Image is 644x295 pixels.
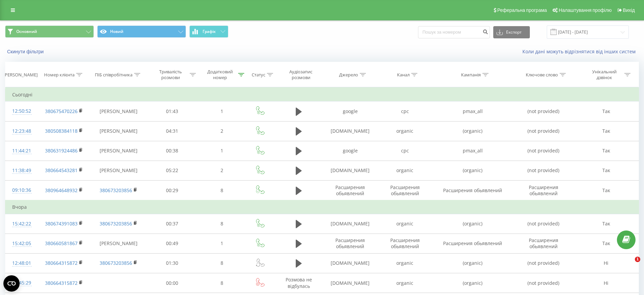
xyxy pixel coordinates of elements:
td: [PERSON_NAME] [90,161,147,180]
td: cpc [377,102,432,121]
td: Расширения обьявлений [432,234,513,253]
td: 00:38 [147,141,198,161]
td: 05:22 [147,161,198,180]
span: Основний [16,29,37,34]
td: 00:37 [147,214,198,234]
a: 380664543281 [45,167,78,173]
div: Кампанія [461,72,481,78]
td: Расширения обьявлений [432,181,513,201]
span: Вихід [623,7,635,13]
td: google [323,141,377,161]
div: Ключове слово [526,72,558,78]
td: 1 [198,102,246,121]
td: 8 [198,273,246,293]
div: 12:23:48 [12,125,31,138]
td: pmax_all [432,141,513,161]
td: Ні [574,273,639,293]
td: (organic) [432,273,513,293]
td: 00:29 [147,181,198,201]
td: (not provided) [513,141,574,161]
a: 380674391083 [45,220,78,227]
div: 15:42:05 [12,237,31,250]
td: organic [377,214,432,234]
button: Скинути фільтри [5,49,47,55]
td: (organic) [432,214,513,234]
td: organic [377,253,432,273]
td: google [323,102,377,121]
div: 11:38:49 [12,164,31,177]
td: Расширения обьявлений [513,234,574,253]
td: organic [377,161,432,180]
td: Так [574,161,639,180]
td: (not provided) [513,214,574,234]
button: Графік [189,25,228,38]
div: Канал [397,72,410,78]
td: Расширения обьявлений [377,181,432,201]
td: (not provided) [513,161,574,180]
td: (not provided) [513,273,574,293]
td: [PERSON_NAME] [90,102,147,121]
td: [DOMAIN_NAME] [323,121,377,141]
button: Основний [5,25,94,38]
td: 2 [198,161,246,180]
a: 380673203856 [100,260,132,266]
div: 11:44:21 [12,144,31,158]
iframe: Intercom live chat [621,257,637,273]
td: Так [574,121,639,141]
span: Розмова не відбулась [286,276,312,289]
td: [DOMAIN_NAME] [323,214,377,234]
td: [PERSON_NAME] [90,141,147,161]
td: Сьогодні [5,88,639,102]
td: Так [574,181,639,201]
input: Пошук за номером [418,26,490,38]
td: [PERSON_NAME] [90,121,147,141]
td: 2 [198,121,246,141]
div: ПІБ співробітника [95,72,132,78]
a: 380964648932 [45,187,78,193]
td: [PERSON_NAME] [90,234,147,253]
td: Так [574,102,639,121]
td: Так [574,214,639,234]
td: 01:30 [147,253,198,273]
div: Тривалість розмови [153,69,188,80]
td: [DOMAIN_NAME] [323,273,377,293]
td: organic [377,121,432,141]
span: 1 [635,257,640,262]
span: Реферальна програма [497,7,547,13]
div: 09:10:36 [12,184,31,197]
div: Номер клієнта [44,72,75,78]
button: Open CMP widget [3,275,20,292]
div: Аудіозапис розмови [281,69,321,80]
a: 380664315872 [45,280,78,286]
a: 380673203856 [100,220,132,227]
a: 380664315872 [45,260,78,266]
span: Графік [203,29,216,34]
button: Експорт [493,26,530,38]
a: 380660581867 [45,240,78,246]
td: 8 [198,253,246,273]
div: Джерело [339,72,358,78]
a: 380673203856 [100,187,132,193]
a: 380631924486 [45,147,78,154]
td: cpc [377,141,432,161]
td: 1 [198,234,246,253]
td: Так [574,141,639,161]
td: 00:49 [147,234,198,253]
td: 01:43 [147,102,198,121]
td: Так [574,234,639,253]
td: (not provided) [513,121,574,141]
td: Расширения обьявлений [323,234,377,253]
a: 380508384118 [45,128,78,134]
td: (not provided) [513,253,574,273]
td: 04:31 [147,121,198,141]
td: pmax_all [432,102,513,121]
td: 1 [198,141,246,161]
a: Коли дані можуть відрізнятися вiд інших систем [522,48,639,55]
td: 8 [198,214,246,234]
td: (organic) [432,121,513,141]
td: [DOMAIN_NAME] [323,253,377,273]
span: Налаштування профілю [559,7,611,13]
a: 380675470226 [45,108,78,114]
div: 12:48:01 [12,257,31,270]
td: (not provided) [513,102,574,121]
